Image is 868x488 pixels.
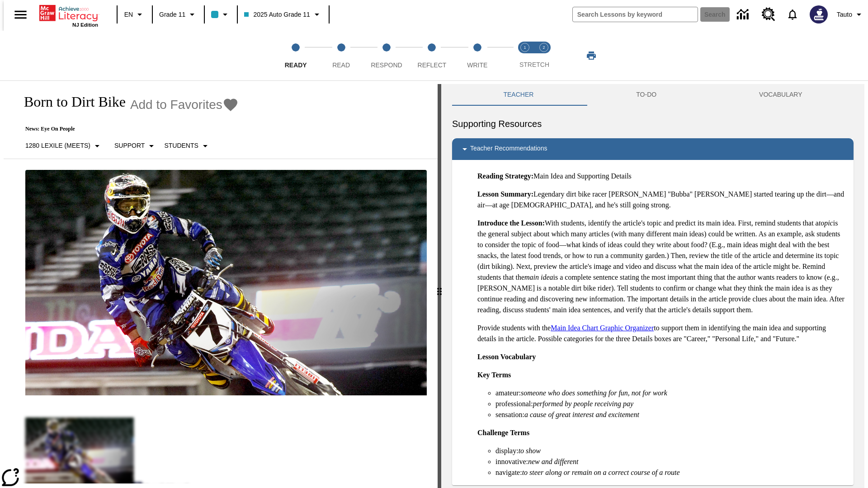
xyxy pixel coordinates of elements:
em: to steer along or remain on a correct course of a route [522,469,680,476]
strong: Key Terms [477,371,511,379]
button: Stretch Read step 1 of 2 [512,31,538,80]
div: Press Enter or Spacebar and then press right and left arrow keys to move the slider [438,84,441,488]
span: STRETCH [519,61,549,68]
button: Class: 2025 Auto Grade 11, Select your class [241,6,325,23]
span: Ready [285,61,307,69]
p: Teacher Recommendations [470,144,547,155]
div: reading [4,84,438,483]
strong: Lesson Vocabulary [477,353,536,361]
button: TO-DO [585,84,708,106]
em: performed by people receiving pay [533,400,633,408]
button: Stretch Respond step 2 of 2 [531,31,557,80]
h1: Born to Dirt Bike [14,94,126,110]
span: Reflect [418,61,447,69]
span: Add to Favorites [130,98,222,112]
button: Read step 2 of 5 [315,31,367,80]
em: to show [519,447,541,455]
span: NJ Edition [72,22,98,28]
li: display: [495,446,846,456]
button: Print [577,47,606,64]
p: 1280 Lexile (Meets) [25,141,90,150]
span: EN [124,10,133,19]
li: professional: [495,399,846,409]
button: Class color is light blue. Change class color [208,6,234,23]
em: a cause of great interest and excitement [524,411,639,418]
strong: Introduce the Lesson: [477,219,545,227]
button: VOCABULARY [708,84,854,106]
div: Instructional Panel Tabs [452,84,854,106]
a: Data Center [731,2,756,27]
em: main idea [524,273,553,281]
p: News: Eye On People [14,126,239,132]
div: activity [441,84,864,488]
button: Scaffolds, Support [111,138,160,154]
em: topic [819,219,833,227]
img: Avatar [810,5,828,23]
button: Write step 5 of 5 [451,31,504,80]
text: 2 [542,45,545,50]
text: 1 [524,45,526,50]
button: Select Student [160,138,214,154]
span: Grade 11 [159,10,185,19]
li: sensation: [495,409,846,420]
button: Add to Favorites - Born to Dirt Bike [130,97,239,113]
button: Ready step 1 of 5 [269,31,322,80]
button: Open side menu [7,1,34,28]
em: new and different [528,458,578,465]
strong: Challenge Terms [477,429,529,436]
p: Support [114,141,145,150]
p: With students, identify the article's topic and predict its main idea. First, remind students tha... [477,218,846,315]
strong: Lesson Summary: [477,190,533,198]
p: Main Idea and Supporting Details [477,171,846,182]
p: Legendary dirt bike racer [PERSON_NAME] "Bubba" [PERSON_NAME] started tearing up the dirt—and air... [477,189,846,211]
img: Motocross racer James Stewart flies through the air on his dirt bike. [25,170,427,396]
em: someone who does something for fun, not for work [521,389,667,397]
input: search field [573,7,698,22]
button: Grade: Grade 11, Select a grade [156,6,201,23]
button: Reflect step 4 of 5 [406,31,458,80]
a: Resource Center, Will open in new tab [756,2,781,27]
span: Respond [371,61,402,69]
li: amateur: [495,388,846,399]
button: Select a new avatar [804,3,833,26]
p: Provide students with the to support them in identifying the main idea and supporting details in ... [477,323,846,344]
a: Main Idea Chart Graphic Organizer [551,324,654,332]
p: Students [164,141,198,150]
button: Respond step 3 of 5 [360,31,413,80]
li: navigate: [495,467,846,478]
button: Language: EN, Select a language [120,6,149,23]
strong: Reading Strategy: [477,172,533,180]
div: Home [39,3,98,28]
button: Profile/Settings [833,6,868,23]
span: 2025 Auto Grade 11 [244,10,310,19]
span: Tauto [837,10,852,19]
span: Read [332,61,350,69]
button: Teacher [452,84,585,106]
h6: Supporting Resources [452,117,854,131]
div: Teacher Recommendations [452,138,854,160]
button: Select Lexile, 1280 Lexile (Meets) [22,138,106,154]
li: innovative: [495,456,846,467]
a: Notifications [781,3,804,26]
span: Write [467,61,487,69]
